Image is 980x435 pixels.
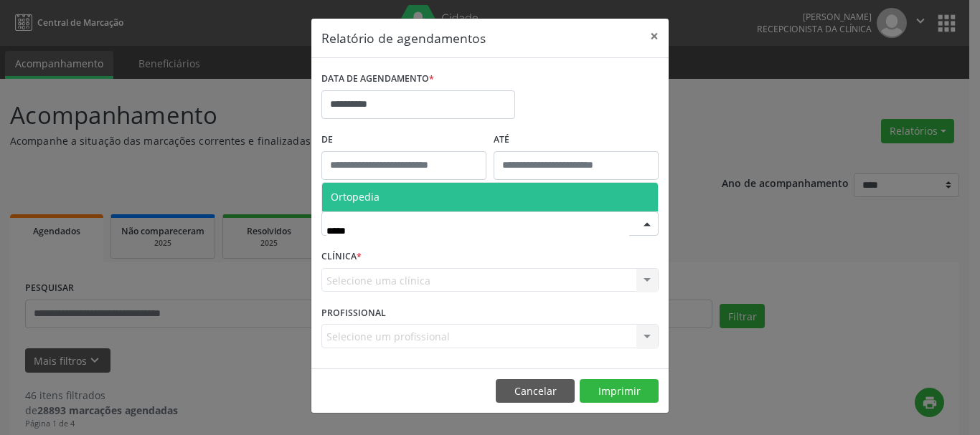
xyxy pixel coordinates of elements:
[580,379,659,403] button: Imprimir
[321,29,486,47] h5: Relatório de agendamentos
[494,129,659,151] label: ATÉ
[321,246,362,268] label: CLÍNICA
[496,379,575,403] button: Cancelar
[321,68,434,90] label: DATA DE AGENDAMENTO
[321,302,386,324] label: PROFISSIONAL
[321,129,486,151] label: De
[640,19,669,54] button: Close
[331,190,380,204] span: Ortopedia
